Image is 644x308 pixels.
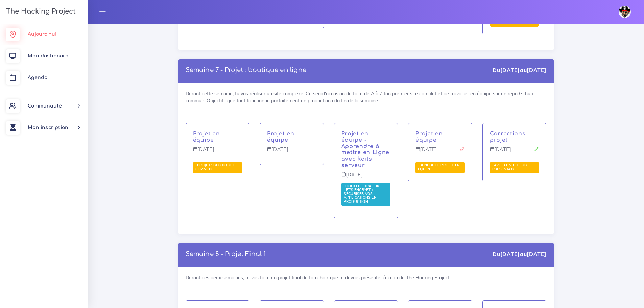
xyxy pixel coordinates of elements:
[28,125,68,130] span: Mon inscription
[28,53,69,58] span: Mon dashboard
[341,131,390,168] a: Projet en équipe - Apprendre à mettre en Ligne avec Rails serveur
[490,147,539,158] p: [DATE]
[178,83,554,234] div: Durant cette semaine, tu vas réaliser un site complexe. Ce sera l'occasion de faire de A à Z ton ...
[500,67,520,73] strong: [DATE]
[527,251,546,257] strong: [DATE]
[186,251,266,257] a: Semaine 8 - Projet Final 1
[267,147,316,158] p: [DATE]
[500,251,520,257] strong: [DATE]
[341,172,391,183] p: [DATE]
[418,163,460,171] span: Rendre le projet en équipe
[527,67,546,73] strong: [DATE]
[186,67,307,73] a: Semaine 7 - Projet : boutique en ligne
[28,103,62,109] span: Communauté
[193,147,242,158] p: [DATE]
[490,131,526,143] a: Corrections projet
[418,163,460,172] a: Rendre le projet en équipe
[267,131,294,143] a: Projet en équipe
[492,163,527,172] a: Avoir un GitHub présentable
[4,8,76,15] h3: The Hacking Project
[415,147,465,158] p: [DATE]
[193,131,220,143] a: Projet en équipe
[493,250,546,258] div: Du au
[28,32,56,37] span: Aujourd'hui
[415,131,443,143] a: Projet en équipe
[195,163,237,172] a: Projet : boutique e-commerce
[493,66,546,74] div: Du au
[28,75,47,80] span: Agenda
[195,163,237,171] span: Projet : boutique e-commerce
[619,6,631,18] img: avatar
[492,163,527,171] span: Avoir un GitHub présentable
[344,184,382,204] a: Docker - Traefik - Let's Encrypt : sécuriser vos applications en production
